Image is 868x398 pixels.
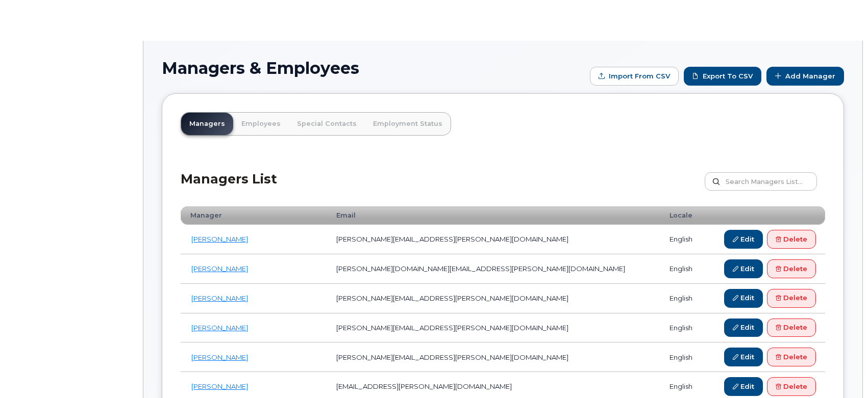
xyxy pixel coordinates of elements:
a: Edit [724,348,763,366]
a: [PERSON_NAME] [191,264,248,273]
a: Delete [767,289,816,308]
th: Manager [181,206,327,225]
a: Delete [767,377,816,396]
th: Locale [660,206,705,225]
td: english [660,254,705,284]
a: [PERSON_NAME] [191,382,248,390]
td: english [660,284,705,313]
a: Edit [724,289,763,308]
h2: Managers List [181,172,277,202]
td: english [660,225,705,254]
td: [PERSON_NAME][DOMAIN_NAME][EMAIL_ADDRESS][PERSON_NAME][DOMAIN_NAME] [327,254,661,284]
a: Edit [724,259,763,278]
td: [PERSON_NAME][EMAIL_ADDRESS][PERSON_NAME][DOMAIN_NAME] [327,225,661,254]
a: Employees [233,113,289,135]
a: Delete [767,259,816,278]
a: Edit [724,377,763,396]
td: [PERSON_NAME][EMAIL_ADDRESS][PERSON_NAME][DOMAIN_NAME] [327,284,661,313]
a: Employment Status [365,113,451,135]
a: Delete [767,319,816,337]
td: english [660,313,705,343]
a: Delete [767,348,816,366]
a: [PERSON_NAME] [191,235,248,243]
a: Add Manager [766,67,844,86]
td: english [660,342,705,372]
td: [PERSON_NAME][EMAIL_ADDRESS][PERSON_NAME][DOMAIN_NAME] [327,342,661,372]
a: Edit [724,319,763,337]
a: [PERSON_NAME] [191,294,248,302]
a: Export to CSV [684,67,761,86]
a: [PERSON_NAME] [191,353,248,361]
a: Special Contacts [289,113,365,135]
form: Import from CSV [590,67,679,86]
a: Delete [767,230,816,249]
th: Email [327,206,661,225]
a: [PERSON_NAME] [191,324,248,332]
a: Edit [724,230,763,249]
td: [PERSON_NAME][EMAIL_ADDRESS][PERSON_NAME][DOMAIN_NAME] [327,313,661,343]
a: Managers [181,113,233,135]
h1: Managers & Employees [162,59,585,77]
